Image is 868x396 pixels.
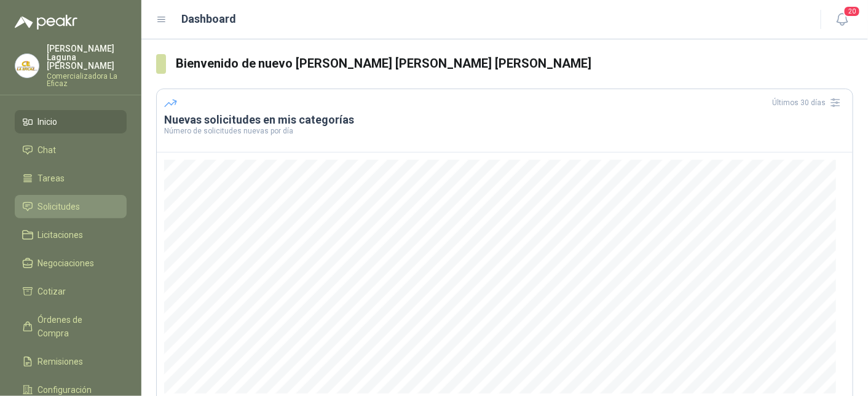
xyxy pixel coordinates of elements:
a: Remisiones [15,350,127,373]
div: Últimos 30 días [772,93,845,113]
a: Cotizar [15,280,127,303]
span: Licitaciones [38,228,84,242]
span: Solicitudes [38,200,81,213]
p: Comercializadora La Eficaz [47,73,127,87]
p: Número de solicitudes nuevas por día [164,127,845,135]
span: Chat [38,143,57,157]
p: [PERSON_NAME] Laguna [PERSON_NAME] [47,44,127,70]
span: Remisiones [38,355,84,368]
span: Tareas [38,172,65,185]
span: Cotizar [38,285,66,298]
a: Tareas [15,167,127,190]
a: Negociaciones [15,251,127,275]
span: Inicio [38,115,58,129]
h3: Bienvenido de nuevo [PERSON_NAME] [PERSON_NAME] [PERSON_NAME] [176,54,853,73]
span: 20 [843,6,861,17]
a: Órdenes de Compra [15,308,127,345]
h1: Dashboard [182,10,237,28]
a: Licitaciones [15,223,127,247]
img: Logo peakr [15,15,77,30]
a: Chat [15,138,127,162]
h3: Nuevas solicitudes en mis categorías [164,113,845,127]
a: Solicitudes [15,195,127,218]
span: Negociaciones [38,256,95,270]
img: Company Logo [15,54,39,77]
button: 20 [831,9,853,31]
span: Órdenes de Compra [38,313,115,340]
a: Inicio [15,110,127,133]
